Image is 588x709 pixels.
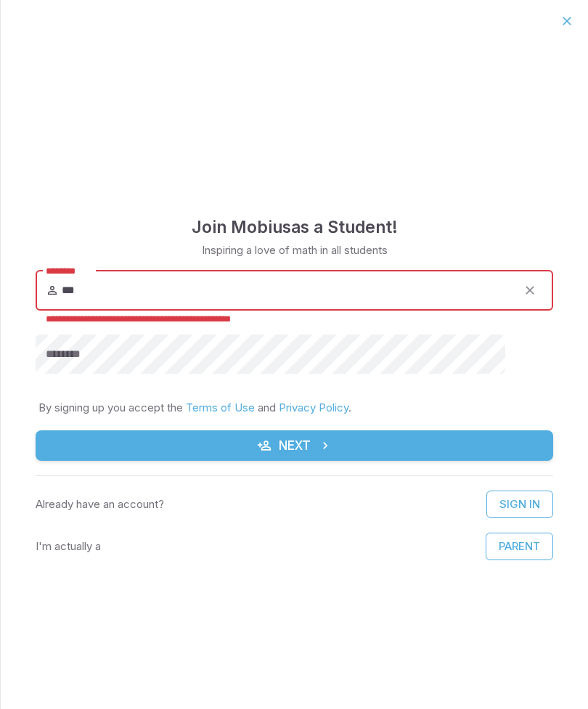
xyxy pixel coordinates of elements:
button: Next [36,430,553,461]
a: Privacy Policy [279,401,348,414]
h4: Join Mobius as a Student ! [192,214,398,240]
button: Parent [486,533,553,560]
p: By signing up you accept the and . [38,400,550,416]
a: Sign In [486,491,553,518]
p: Inspiring a love of math in all students [202,242,388,258]
p: I'm actually a [36,538,101,554]
a: Terms of Use [186,401,255,414]
p: Already have an account? [36,496,164,512]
